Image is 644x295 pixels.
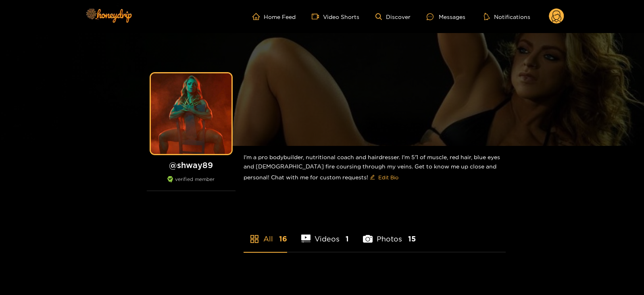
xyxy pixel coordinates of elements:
span: Edit Bio [378,173,398,181]
h1: @ shway89 [147,160,236,170]
button: Notifications [481,12,533,21]
div: I'm a pro bodybuilder, nutritional coach and hairdresser. I'm 5'1 of muscle, red hair, blue eyes ... [244,146,506,190]
a: Home Feed [252,13,296,20]
button: editEdit Bio [368,171,400,184]
span: home [252,13,264,20]
li: All [244,216,287,252]
span: 15 [408,234,416,244]
span: appstore [250,234,259,244]
a: Discover [375,13,411,20]
span: 16 [279,234,287,244]
span: video-camera [312,13,323,20]
li: Photos [363,216,416,252]
span: edit [370,175,375,181]
span: 1 [346,234,349,244]
div: Messages [427,12,465,21]
li: Videos [301,216,349,252]
a: Video Shorts [312,13,359,20]
div: verified member [147,176,236,191]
